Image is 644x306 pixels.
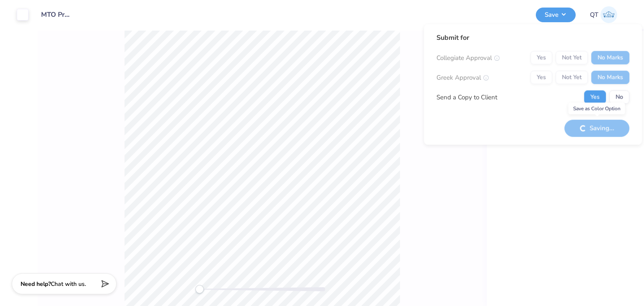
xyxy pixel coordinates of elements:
span: QT [590,10,598,20]
div: Save as Color Option [569,103,625,114]
strong: Need help? [21,280,51,288]
a: QT [586,6,621,23]
button: No [609,91,629,104]
span: Chat with us. [51,280,86,288]
div: Send a Copy to Client [436,92,497,102]
div: Submit for [436,33,629,43]
button: Yes [584,91,606,104]
button: Save [536,8,576,22]
input: Untitled Design [35,6,76,23]
img: Qa Test [600,6,617,23]
div: Accessibility label [195,285,204,293]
